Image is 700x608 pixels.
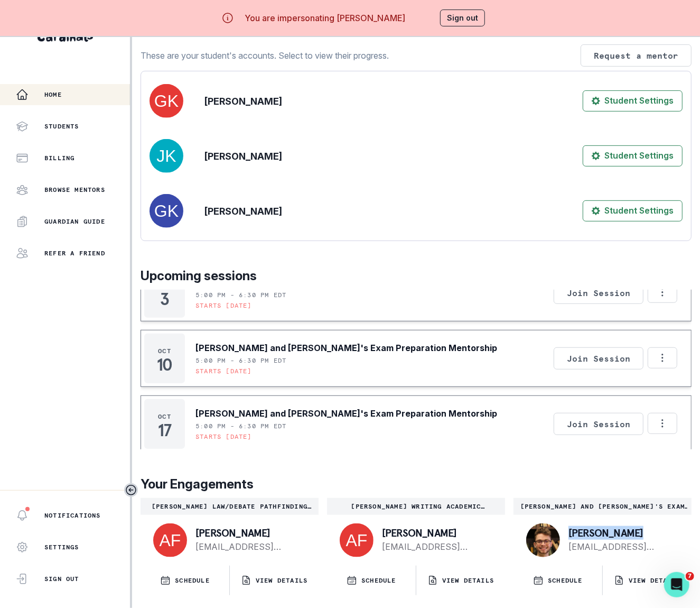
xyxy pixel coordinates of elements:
[145,502,314,511] p: [PERSON_NAME] Law/Debate Pathfinding Passion Project
[44,90,62,99] p: Home
[195,528,302,538] p: [PERSON_NAME]
[442,576,494,585] p: VIEW DETAILS
[44,154,74,162] p: Billing
[44,543,79,551] p: Settings
[158,347,171,355] p: Oct
[158,425,171,436] p: 17
[648,282,677,303] button: Options
[327,566,416,595] button: SCHEDULE
[361,576,396,585] p: SCHEDULE
[583,90,683,112] button: Student Settings
[603,566,692,595] button: VIEW DETAILS
[195,407,497,420] p: [PERSON_NAME] and [PERSON_NAME]'s Exam Preparation Mentorship
[153,523,187,557] img: svg
[44,217,105,226] p: Guardian Guide
[416,566,505,595] button: VIEW DETAILS
[44,511,101,520] p: Notifications
[195,301,252,310] p: Starts [DATE]
[141,475,692,494] p: Your Engagements
[440,10,485,26] button: Sign out
[583,200,683,222] button: Student Settings
[664,572,689,597] iframe: Intercom live chat
[195,356,286,365] p: 5:00 PM - 6:30 PM EDT
[124,483,138,497] button: Toggle sidebar
[331,502,501,511] p: [PERSON_NAME] Writing Academic Mentorship
[204,94,282,108] p: [PERSON_NAME]
[158,412,171,421] p: Oct
[568,540,675,553] a: [EMAIL_ADDRESS][DOMAIN_NAME]
[141,566,229,595] button: SCHEDULE
[44,575,79,583] p: Sign Out
[175,576,210,585] p: SCHEDULE
[581,44,692,67] button: Request a mentor
[554,413,643,435] button: Join Session
[382,528,488,538] p: [PERSON_NAME]
[195,432,252,441] p: Starts [DATE]
[160,294,169,305] p: 3
[245,12,405,24] p: You are impersonating [PERSON_NAME]
[150,139,183,173] img: svg
[230,566,319,595] button: VIEW DETAILS
[195,422,286,430] p: 5:00 PM - 6:30 PM EDT
[686,572,694,581] span: 7
[195,540,302,553] a: [EMAIL_ADDRESS][DOMAIN_NAME]
[340,523,374,557] img: svg
[195,342,497,354] p: [PERSON_NAME] and [PERSON_NAME]'s Exam Preparation Mentorship
[382,540,488,553] a: [EMAIL_ADDRESS][DOMAIN_NAME]
[568,528,675,538] p: [PERSON_NAME]
[44,122,79,131] p: Students
[150,194,183,228] img: svg
[204,149,282,163] p: [PERSON_NAME]
[514,566,602,595] button: SCHEDULE
[44,249,105,257] p: Refer a friend
[548,576,583,585] p: SCHEDULE
[554,347,643,370] button: Join Session
[629,576,680,585] p: VIEW DETAILS
[150,84,183,118] img: svg
[157,360,172,370] p: 10
[195,367,252,375] p: Starts [DATE]
[141,49,389,62] p: These are your student's accounts. Select to view their progress.
[648,413,677,434] button: Options
[44,186,105,194] p: Browse Mentors
[554,282,643,304] button: Join Session
[256,576,307,585] p: VIEW DETAILS
[141,266,692,285] p: Upcoming sessions
[204,204,282,218] p: [PERSON_NAME]
[195,291,286,299] p: 5:00 PM - 6:30 PM EDT
[648,347,677,369] button: Options
[518,502,687,511] p: [PERSON_NAME] and [PERSON_NAME]'s Exam Preparation Mentorship
[583,145,683,167] button: Student Settings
